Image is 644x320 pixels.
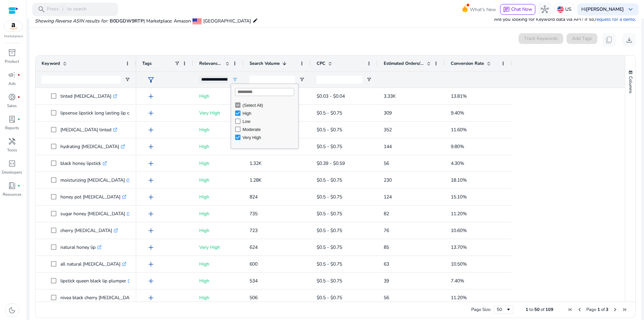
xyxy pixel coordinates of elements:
span: 7.40% [451,278,464,284]
p: [MEDICAL_DATA] tinted [60,123,117,137]
span: 18.10% [451,177,467,183]
span: $0.5 - $0.75 [317,227,342,234]
p: Marketplace [4,34,23,39]
span: 3 [606,307,608,313]
p: High [199,291,237,305]
span: Tags [142,60,152,66]
span: 1 [597,307,600,313]
span: chat [503,6,510,13]
span: 11.20% [451,211,467,217]
span: $0.5 - $0.75 [317,244,342,250]
span: | Marketplace: Amazon [144,18,191,24]
span: hub [541,5,549,13]
span: 309 [384,110,392,116]
span: $0.5 - $0.75 [317,211,342,217]
p: moisturizing [MEDICAL_DATA] [60,173,131,187]
span: fiber_manual_record [17,118,20,121]
span: 11.60% [451,127,467,133]
span: add [147,294,155,302]
p: Very High [199,106,237,120]
p: Press to search [47,6,87,13]
span: 124 [384,194,392,200]
span: 11.20% [451,294,467,301]
span: 56 [384,160,389,167]
span: 352 [384,127,392,133]
p: High [199,257,237,271]
span: 824 [250,194,258,200]
div: 50 [497,307,506,313]
span: search [38,5,46,13]
p: lipsense lipstick long lasting lip color [60,106,144,120]
span: inventory_2 [8,49,16,57]
p: nivea black cherry [MEDICAL_DATA] [60,291,142,305]
span: of [541,307,544,313]
p: black honey lipstick [60,156,107,170]
span: filter_alt [147,76,155,84]
span: add [147,277,155,285]
p: US [565,3,572,15]
button: hub [538,3,551,16]
span: 50 [534,307,540,313]
span: add [147,143,155,151]
span: 735 [250,211,258,217]
span: 13.70% [451,244,467,250]
p: sugar honey [MEDICAL_DATA] [60,207,131,221]
span: 85 [384,244,389,250]
span: 723 [250,227,258,234]
p: lipstick queen black lip plumper [60,274,132,288]
span: $0.5 - $0.75 [317,194,342,200]
div: Filter List [231,101,298,141]
span: $0.5 - $0.75 [317,278,342,284]
span: 1 [526,307,528,313]
input: Search Volume Filter Input [250,76,295,84]
span: Chat Now [511,6,532,12]
p: Developers [2,169,22,175]
span: $0.5 - $0.75 [317,143,342,150]
span: 624 [250,244,258,250]
span: Estimated Orders/Month [384,60,424,66]
div: Next Page [612,307,618,312]
p: High [199,207,237,221]
p: High [199,274,237,288]
div: Column Filter [231,84,299,149]
p: High [199,123,237,137]
span: CPC [317,60,325,66]
p: Reports [5,125,19,131]
span: donut_small [8,93,16,101]
span: 1.32K [250,160,262,167]
span: $0.5 - $0.75 [317,261,342,267]
button: chatChat Now [500,4,535,15]
span: add [147,126,155,134]
span: 506 [250,294,258,301]
span: add [147,243,155,252]
p: Product [5,58,19,64]
button: download [623,33,636,47]
span: add [147,92,155,100]
p: Sales [7,103,17,109]
span: 230 [384,177,392,183]
span: add [147,159,155,168]
p: High [199,140,237,153]
span: 600 [250,261,258,267]
mat-icon: edit [253,16,258,25]
span: 109 [545,307,553,313]
p: hydrating [MEDICAL_DATA] [60,140,125,153]
span: Columns [628,76,634,93]
p: High [199,156,237,170]
input: Keyword Filter Input [42,76,121,84]
span: B0DGDW9RTP [110,18,144,24]
span: $0.5 - $0.75 [317,110,342,116]
span: lab_profile [8,115,16,123]
span: add [147,193,155,201]
span: 3.33K [384,93,396,99]
p: Very High [199,240,237,254]
p: Ads [8,81,16,87]
span: / [60,6,66,13]
span: add [147,109,155,117]
span: dark_mode [8,306,16,314]
span: 9.40% [451,110,464,116]
p: Hi [581,7,624,12]
span: 1.28K [250,177,262,183]
span: add [147,260,155,268]
span: 9.80% [451,143,464,150]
